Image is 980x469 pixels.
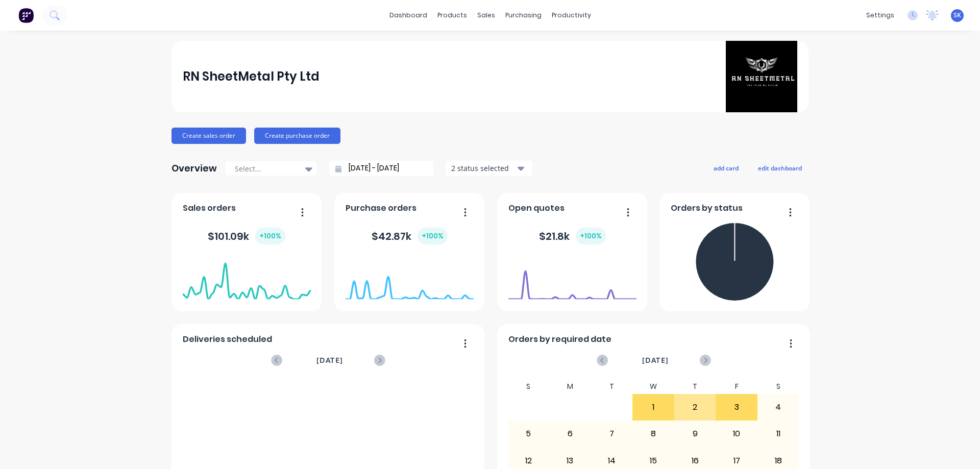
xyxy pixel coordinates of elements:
[500,8,547,23] div: purchasing
[707,161,745,175] button: add card
[716,421,757,447] div: 10
[633,421,674,447] div: 8
[861,8,899,23] div: settings
[183,66,320,87] div: RN SheetMetal Pty Ltd
[508,421,549,447] div: 5
[674,379,716,394] div: T
[549,379,591,394] div: M
[633,394,674,420] div: 1
[675,421,716,447] div: 9
[432,8,472,23] div: products
[547,8,596,23] div: productivity
[591,379,633,394] div: T
[346,202,416,214] span: Purchase orders
[171,128,246,144] button: Create sales order
[254,128,340,144] button: Create purchase order
[539,228,606,244] div: $ 21.8k
[758,394,799,420] div: 4
[171,158,217,179] div: Overview
[757,379,799,394] div: S
[508,333,611,345] span: Orders by required date
[451,163,516,174] div: 2 status selected
[384,8,432,23] a: dashboard
[472,8,500,23] div: sales
[550,421,591,447] div: 6
[642,355,669,366] span: [DATE]
[716,394,757,420] div: 3
[576,228,606,244] div: + 100 %
[592,421,632,447] div: 7
[675,394,716,420] div: 2
[758,421,799,447] div: 11
[255,228,285,244] div: + 100 %
[372,228,448,244] div: $ 42.87k
[508,379,550,394] div: S
[183,202,236,214] span: Sales orders
[418,228,448,244] div: + 100 %
[446,161,532,176] button: 2 status selected
[716,379,757,394] div: F
[18,8,34,23] img: Factory
[316,355,343,366] span: [DATE]
[751,161,808,175] button: edit dashboard
[671,202,743,214] span: Orders by status
[208,228,285,244] div: $ 101.09k
[632,379,674,394] div: W
[726,41,797,112] img: RN SheetMetal Pty Ltd
[953,11,961,20] span: SK
[508,202,565,214] span: Open quotes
